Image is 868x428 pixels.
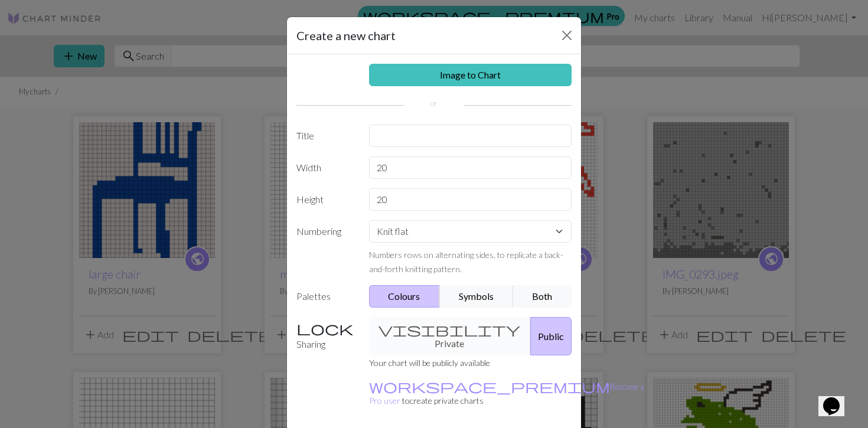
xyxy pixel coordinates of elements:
[557,26,576,45] button: Close
[369,378,610,394] span: workspace_premium
[439,285,514,308] button: Symbols
[369,285,440,308] button: Colours
[296,27,396,44] h5: Create a new chart
[289,156,362,179] label: Width
[369,358,490,368] small: Your chart will be publicly available
[289,125,362,147] label: Title
[289,285,362,308] label: Palettes
[369,64,572,86] a: Image to Chart
[289,188,362,211] label: Height
[369,250,563,274] small: Numbers rows on alternating sides, to replicate a back-and-forth knitting pattern.
[289,220,362,276] label: Numbering
[530,317,572,355] button: Public
[369,381,644,406] a: Become a Pro user
[513,285,572,308] button: Both
[289,317,362,355] label: Sharing
[818,381,856,416] iframe: chat widget
[369,381,644,406] small: to create private charts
